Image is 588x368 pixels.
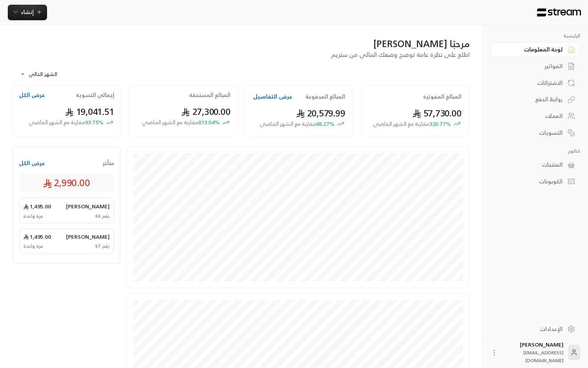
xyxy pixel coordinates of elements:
[260,120,334,128] span: 68.27 %
[65,104,114,120] span: 19,041.51
[23,243,43,249] span: مرة واحدة
[500,79,563,87] div: الاشتراكات
[490,92,580,107] a: روابط الدفع
[260,119,316,129] span: مقارنة مع الشهر الماضي
[21,7,34,17] span: إنشاء
[490,75,580,90] a: الاشتراكات
[12,37,470,50] div: مرحبًا [PERSON_NAME]
[142,118,220,127] span: 813.04 %
[500,178,563,185] div: الكوبونات
[305,93,345,100] h2: المبالغ المدفوعة
[23,213,43,219] span: مرة واحدة
[19,159,45,167] button: عرض الكل
[490,59,580,74] a: الفواتير
[95,243,110,249] span: رقم 67
[23,202,51,210] span: 1,495.00
[423,93,462,100] h2: المبالغ المفوترة
[331,49,470,60] span: اطلع على نظرة عامة توضح وضعك المالي من ستريم
[95,213,110,219] span: رقم 66
[490,109,580,124] a: العملاء
[29,118,103,127] span: 93.75 %
[536,8,582,17] img: Logo
[76,91,114,99] h2: إجمالي التسوية
[500,62,563,70] div: الفواتير
[66,202,110,210] span: [PERSON_NAME]
[490,33,580,39] p: الرئيسية
[490,42,580,57] a: لوحة المعلومات
[373,120,451,128] span: 320.77 %
[253,93,292,100] button: عرض التفاصيل
[490,148,580,154] p: كتالوج
[29,117,85,127] span: مقارنة مع الشهر الماضي
[490,125,580,140] a: التسويات
[16,64,75,85] div: الشهر الحالي
[189,91,231,99] h2: المبالغ المستحقة
[296,105,345,121] span: 20,579.99
[500,161,563,169] div: المنتجات
[43,176,90,189] span: 2,990.00
[181,104,231,120] span: 27,300.00
[503,341,563,364] div: [PERSON_NAME]
[500,325,563,333] div: الإعدادات
[142,117,198,127] span: مقارنة مع الشهر الماضي
[500,129,563,137] div: التسويات
[66,233,110,241] span: [PERSON_NAME]
[19,91,45,99] button: عرض الكل
[103,159,114,167] span: متأخر
[490,157,580,173] a: المنتجات
[523,349,563,364] span: [EMAIL_ADDRESS][DOMAIN_NAME]
[8,5,47,20] button: إنشاء
[412,105,462,121] span: 57,730.00
[500,95,563,103] div: روابط الدفع
[23,233,51,241] span: 1,495.00
[373,119,429,129] span: مقارنة مع الشهر الماضي
[490,174,580,189] a: الكوبونات
[500,46,563,53] div: لوحة المعلومات
[500,112,563,120] div: العملاء
[490,321,580,336] a: الإعدادات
